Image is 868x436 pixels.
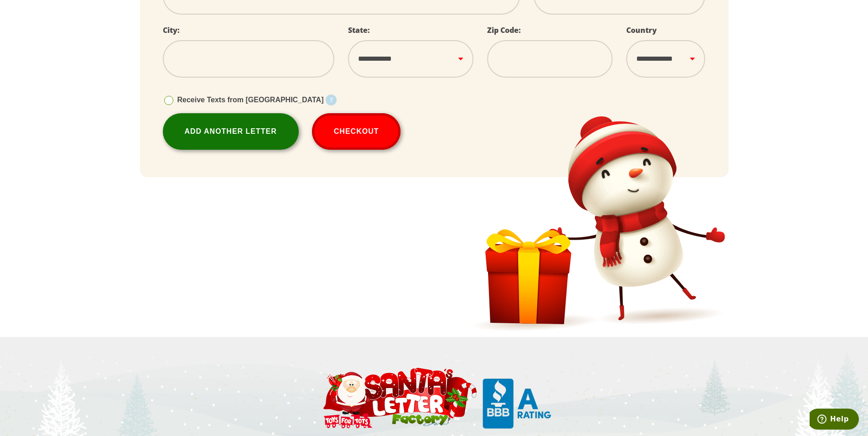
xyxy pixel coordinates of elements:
label: Country [626,25,657,35]
label: City: [163,25,180,35]
label: Zip Code: [487,25,521,35]
button: Checkout [312,113,401,150]
img: Santa Letter Small Logo [317,367,481,429]
a: Add Another Letter [163,113,299,150]
span: Receive Texts from [GEOGRAPHIC_DATA] [177,96,324,104]
img: Santa Letter Small Logo [483,378,551,429]
img: Snowman [466,111,728,335]
iframe: Opens a widget where you can find more information [810,409,859,431]
label: State: [348,25,370,35]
